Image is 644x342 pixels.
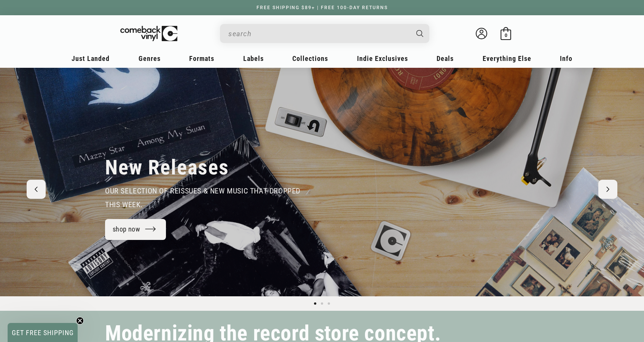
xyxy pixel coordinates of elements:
button: Load slide 3 of 3 [325,300,332,307]
button: Next slide [598,180,617,199]
span: Everything Else [483,54,531,62]
button: Close teaser [76,317,84,324]
span: Genres [139,54,161,62]
div: GET FREE SHIPPINGClose teaser [8,323,78,342]
span: our selection of reissues & new music that dropped this week. [105,186,300,209]
span: Just Landed [72,54,110,62]
span: Deals [437,54,454,62]
span: GET FREE SHIPPING [12,329,74,337]
a: shop now [105,219,166,240]
span: 0 [505,32,507,38]
span: Labels [243,54,264,62]
input: When autocomplete results are available use up and down arrows to review and enter to select [228,26,409,42]
span: Collections [292,54,328,62]
button: Load slide 2 of 3 [319,300,325,307]
span: Indie Exclusives [357,54,408,62]
button: Load slide 1 of 3 [312,300,319,307]
h2: New Releases [105,155,229,180]
span: Formats [189,54,214,62]
button: Previous slide [27,180,46,199]
a: FREE SHIPPING $89+ | FREE 100-DAY RETURNS [249,5,395,10]
div: Search [220,24,429,43]
button: Search [410,24,430,43]
span: Info [560,54,572,62]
